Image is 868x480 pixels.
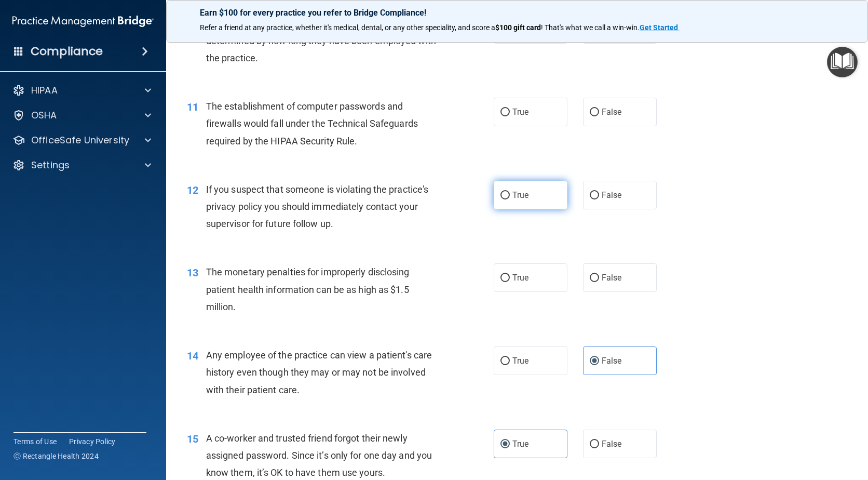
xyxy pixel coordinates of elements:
input: True [500,274,510,282]
p: Earn $100 for every practice you refer to Bridge Compliance! [200,8,834,18]
a: Terms of Use [13,436,57,447]
input: True [500,109,510,116]
input: False [590,357,599,365]
input: True [500,441,510,448]
span: 12 [187,184,198,196]
span: True [512,190,528,200]
h4: Compliance [31,44,103,59]
span: True [512,356,528,366]
span: If you suspect that someone is violating the practice's privacy policy you should immediately con... [206,184,429,229]
span: False [602,439,622,449]
strong: $100 gift card [495,23,541,32]
a: Get Started [640,23,680,32]
span: The monetary penalties for improperly disclosing patient health information can be as high as $1.... [206,266,410,312]
span: Refer a friend at any practice, whether it's medical, dental, or any other speciality, and score a [200,23,495,32]
span: 11 [187,101,198,113]
a: Settings [12,159,151,171]
span: A practice's employee's access rights to PHI is usually determined by how long they have been emp... [206,18,436,63]
span: False [602,356,622,366]
button: Open Resource Center [827,47,858,77]
span: True [512,439,528,449]
a: OSHA [12,109,151,122]
a: Privacy Policy [69,436,116,447]
p: Settings [31,159,70,171]
input: True [500,192,510,199]
span: True [512,273,528,283]
input: False [590,192,599,199]
span: True [512,107,528,117]
span: 15 [187,433,198,445]
img: PMB logo [12,11,154,32]
input: False [590,274,599,282]
span: ! That's what we call a win-win. [541,23,640,32]
span: The establishment of computer passwords and firewalls would fall under the Technical Safeguards r... [206,101,418,146]
span: False [602,190,622,200]
input: False [590,109,599,116]
p: HIPAA [31,84,58,97]
p: OSHA [31,109,57,122]
span: A co-worker and trusted friend forgot their newly assigned password. Since it’s only for one day ... [206,433,432,478]
span: False [602,107,622,117]
a: HIPAA [12,84,151,97]
strong: Get Started [640,23,678,32]
span: Any employee of the practice can view a patient's care history even though they may or may not be... [206,350,432,395]
input: False [590,441,599,448]
p: OfficeSafe University [31,134,129,146]
a: OfficeSafe University [12,134,151,146]
span: 13 [187,266,198,279]
span: False [602,273,622,283]
span: 14 [187,350,198,362]
input: True [500,357,510,365]
span: Ⓒ Rectangle Health 2024 [13,451,99,461]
